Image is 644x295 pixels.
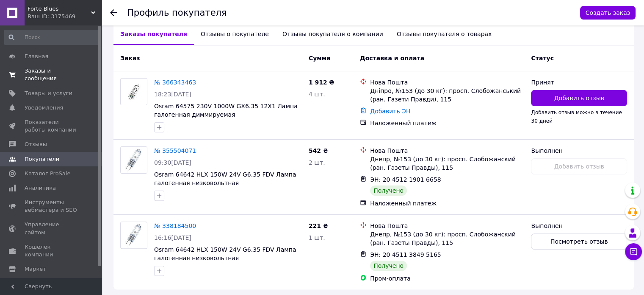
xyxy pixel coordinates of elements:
[370,199,524,208] div: Наложенный платеж
[123,222,144,248] img: Фото товару
[625,243,642,260] button: Чат с покупателем
[531,146,627,155] div: Выполнен
[25,199,78,214] span: Инструменты вебмастера и SEO
[550,237,608,246] span: Посмотреть отзыв
[154,147,196,154] a: № 355504071
[370,119,524,127] div: Наложенный платеж
[360,55,424,62] span: Доставка и оплата
[370,230,524,247] div: Днепр, №153 (до 30 кг): просп. Слобожанский (ран. Газеты Правды), 115
[390,23,499,45] div: Отзывы покупателя о товарах
[370,108,410,115] a: Добавить ЭН
[370,185,407,196] div: Получено
[25,221,78,236] span: Управление сайтом
[309,234,325,241] span: 1 шт.
[120,222,147,249] a: Фото товару
[154,234,191,241] span: 16:16[DATE]
[370,274,524,283] div: Пром-оплата
[120,146,147,174] a: Фото товару
[531,222,627,230] div: Выполнен
[120,78,147,105] a: Фото товару
[25,265,46,273] span: Маркет
[25,53,48,60] span: Главная
[194,23,276,45] div: Отзывы о покупателе
[370,251,441,258] span: ЭН: 20 4511 3849 5165
[370,176,441,183] span: ЭН: 20 4512 1901 6658
[370,222,524,230] div: Нова Пошта
[25,104,63,112] span: Уведомления
[25,67,78,82] span: Заказы и сообщения
[154,103,298,118] a: Osram 64575 230V 1000W GX6.35 12X1 Лампа галогенная диммируемая
[531,233,627,250] button: Посмотреть отзыв
[110,8,117,17] div: Вернуться назад
[154,159,191,166] span: 09:30[DATE]
[309,147,328,154] span: 542 ₴
[154,222,196,229] a: № 338184500
[4,30,100,45] input: Поиск
[25,140,47,148] span: Отзывы
[531,110,622,124] span: Добавить отзыв можно в течение 30 дней
[28,13,102,20] div: Ваш ID: 3175469
[28,5,91,13] span: Forte-Blues
[127,8,227,18] h1: Профиль покупателя
[370,78,524,87] div: Нова Пошта
[120,55,140,62] span: Заказ
[123,147,144,173] img: Фото товару
[370,146,524,155] div: Нова Пошта
[309,222,328,229] span: 221 ₴
[309,159,325,166] span: 2 шт.
[309,79,334,86] span: 1 912 ₴
[309,91,325,98] span: 4 шт.
[25,118,78,134] span: Показатели работы компании
[124,79,144,105] img: Фото товару
[531,55,553,62] span: Статус
[25,243,78,258] span: Кошелек компании
[154,246,296,261] a: Osram 64642 HLX 150W 24V G6.35 FDV Лампа галогенная низковольтная
[25,184,56,192] span: Аналитика
[154,91,191,98] span: 18:23[DATE]
[580,6,636,20] button: Создать заказ
[276,23,390,45] div: Отзывы покупателя о компании
[554,94,604,102] span: Добавить отзыв
[25,155,59,163] span: Покупатели
[154,79,196,86] a: № 366343463
[25,170,70,177] span: Каталог ProSale
[25,90,72,97] span: Товары и услуги
[113,23,194,45] div: Заказы покупателя
[531,90,627,106] button: Добавить отзыв
[154,171,296,186] a: Osram 64642 HLX 150W 24V G6.35 FDV Лампа галогенная низковольтная
[309,55,331,62] span: Сумма
[370,87,524,104] div: Дніпро, №153 (до 30 кг): просп. Слобожанський (ран. Газети Правди), 115
[370,155,524,172] div: Днепр, №153 (до 30 кг): просп. Слобожанский (ран. Газеты Правды), 115
[370,261,407,271] div: Получено
[531,78,627,87] div: Принят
